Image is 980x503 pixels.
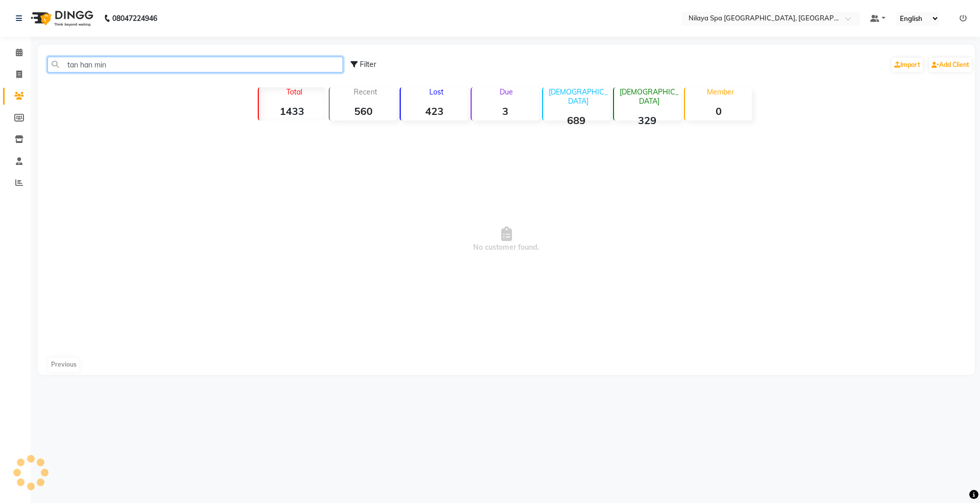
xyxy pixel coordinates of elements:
a: Import [892,58,923,72]
b: 08047224946 [112,4,157,33]
img: logo [26,4,96,33]
p: Recent [334,87,397,97]
p: [DEMOGRAPHIC_DATA] [547,87,610,106]
strong: 560 [330,105,397,117]
p: [DEMOGRAPHIC_DATA] [618,87,681,106]
p: Due [474,87,538,97]
span: No customer found. [38,125,975,354]
strong: 1433 [259,105,326,117]
strong: 3 [472,105,538,117]
strong: 423 [401,105,468,117]
input: Search by Name/Mobile/Email/Code [47,57,343,73]
strong: 689 [543,114,610,127]
a: Add Client [929,58,972,72]
strong: 329 [614,114,681,127]
p: Lost [405,87,468,97]
span: Filter [360,60,376,69]
p: Total [263,87,326,97]
p: Member [689,87,752,97]
strong: 0 [685,105,752,117]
